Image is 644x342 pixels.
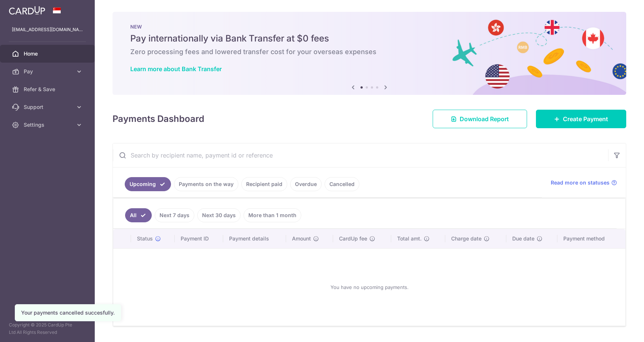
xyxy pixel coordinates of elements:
div: You have no upcoming payments. [122,255,617,320]
p: NEW [130,24,608,30]
a: Overdue [290,177,322,191]
img: CardUp [9,6,45,15]
span: Read more on statuses [551,179,610,186]
a: Payments on the way [174,177,238,191]
input: Search by recipient name, payment id or reference [113,143,608,167]
a: Create Payment [536,110,626,128]
h4: Payments Dashboard [113,112,204,126]
img: Bank transfer banner [113,12,626,95]
a: Learn more about Bank Transfer [130,65,222,73]
h6: Zero processing fees and lowered transfer cost for your overseas expenses [130,47,608,56]
span: Total amt. [397,235,422,242]
span: Pay [24,68,73,75]
p: [EMAIL_ADDRESS][DOMAIN_NAME] [12,26,83,33]
span: CardUp fee [339,235,367,242]
a: Upcoming [125,177,171,191]
a: All [125,208,152,222]
span: Settings [24,121,73,129]
span: Due date [512,235,534,242]
a: Cancelled [325,177,359,191]
a: Next 7 days [155,208,194,222]
th: Payment details [223,229,286,248]
span: Download Report [460,114,509,123]
th: Payment method [557,229,625,248]
iframe: Opens a widget where you can find more information [596,320,637,338]
a: More than 1 month [244,208,301,222]
span: Status [137,235,153,242]
span: Create Payment [563,114,608,123]
span: Support [24,103,73,111]
th: Payment ID [175,229,223,248]
h5: Pay internationally via Bank Transfer at $0 fees [130,33,608,44]
a: Download Report [433,110,527,128]
a: Read more on statuses [551,179,617,186]
a: Next 30 days [197,208,241,222]
span: Charge date [451,235,482,242]
span: Refer & Save [24,86,73,93]
a: Recipient paid [241,177,287,191]
div: Your payments cancelled succesfully. [21,309,115,316]
span: Amount [292,235,311,242]
span: Home [24,50,73,57]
